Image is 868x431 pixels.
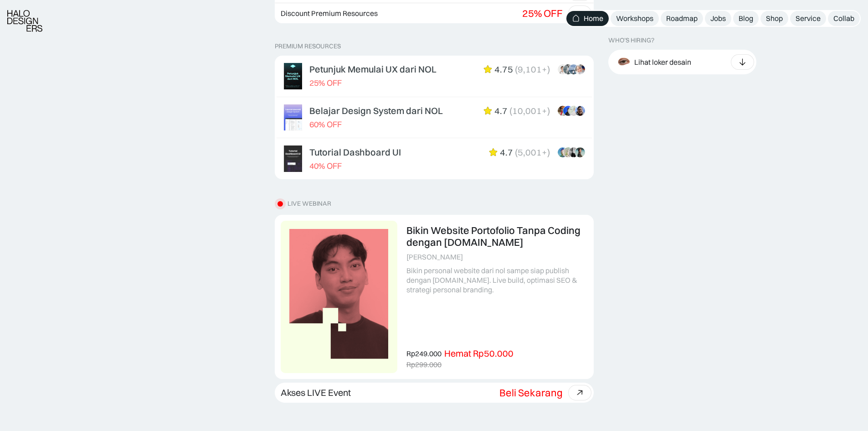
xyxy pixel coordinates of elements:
div: Service [796,14,821,23]
div: ) [547,147,550,158]
div: Beli Sekarang [499,387,563,399]
div: Workshops [616,14,653,23]
a: Service [790,11,826,26]
div: 40% OFF [309,161,342,171]
div: 4.7 [494,105,508,116]
div: Lihat loker desain [634,57,691,67]
div: Jobs [710,14,726,23]
div: ( [515,147,518,158]
div: Akses LIVE Event [281,387,351,398]
div: Tutorial Dashboard UI [309,147,401,158]
div: Rp299.000 [406,360,442,369]
div: 10,001+ [512,105,547,116]
div: ( [515,64,518,75]
a: Akses LIVE EventBeli Sekarang [275,383,594,403]
div: 25% OFF [309,78,342,88]
a: Collab [828,11,860,26]
a: Workshops [611,11,659,26]
a: Petunjuk Memulai UX dari NOL25% OFF4.75(9,101+) [277,57,592,95]
div: Petunjuk Memulai UX dari NOL [309,64,437,75]
div: Blog [739,14,753,23]
div: 25% OFF [522,7,563,19]
div: 60% OFF [309,120,342,130]
div: Shop [766,14,783,23]
a: Tutorial Dashboard UI40% OFF4.7(5,001+) [277,140,592,177]
div: ) [547,64,550,75]
div: ) [547,105,550,116]
div: 4.75 [494,64,513,75]
a: Home [566,11,609,26]
div: Roadmap [666,14,698,23]
a: Shop [760,11,788,26]
div: Collab [833,14,854,23]
a: Blog [733,11,759,26]
div: Rp249.000 [406,349,442,358]
div: 9,101+ [518,64,547,75]
a: Discount Premium Resources25% OFF [275,3,594,23]
div: Home [584,14,603,23]
div: WHO’S HIRING? [608,36,654,44]
div: Hemat Rp50.000 [444,348,514,359]
a: Roadmap [661,11,703,26]
div: ( [509,105,512,116]
p: PREMIUM RESOURCES [275,42,594,50]
a: Jobs [705,11,731,26]
div: Discount Premium Resources [281,9,378,18]
a: Belajar Design System dari NOL60% OFF4.7(10,001+) [277,99,592,136]
div: 5,001+ [518,147,547,158]
div: 4.7 [500,147,513,158]
div: Belajar Design System dari NOL [309,105,443,116]
div: LIVE WEBINAR [288,200,331,208]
